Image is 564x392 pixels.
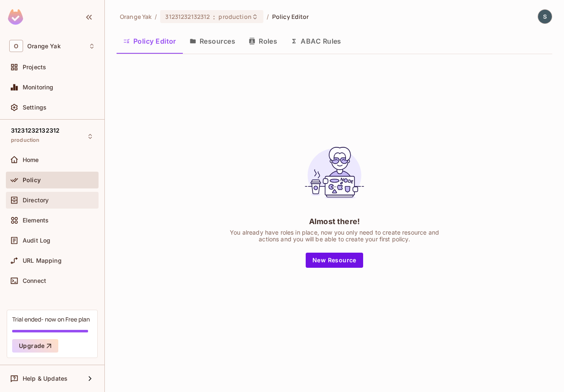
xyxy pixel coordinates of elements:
[309,216,360,227] div: Almost there!
[23,375,68,382] span: Help & Updates
[155,13,157,21] li: /
[27,43,61,50] span: Workspace: Orange Yak
[23,104,47,111] span: Settings
[8,9,23,25] img: SReyMgAAAABJRU5ErkJggg==
[23,217,49,224] span: Elements
[12,315,90,323] div: Trial ended- now on Free plan
[230,229,439,243] div: You already have roles in place, now you only need to create resource and actions and you will be...
[23,237,50,244] span: Audit Log
[23,277,46,284] span: Connect
[12,339,58,353] button: Upgrade
[183,31,242,52] button: Resources
[267,13,269,21] li: /
[23,257,62,264] span: URL Mapping
[117,31,183,52] button: Policy Editor
[272,13,309,21] span: Policy Editor
[23,197,49,204] span: Directory
[218,13,251,21] span: production
[306,253,363,268] button: New Resource
[9,40,23,52] span: O
[242,31,284,52] button: Roles
[23,84,54,91] span: Monitoring
[11,127,60,134] span: 31231232132312
[165,13,210,21] span: 31231232132312
[284,31,348,52] button: ABAC Rules
[120,13,151,21] span: the active workspace
[23,157,39,163] span: Home
[23,177,41,183] span: Policy
[23,64,46,71] span: Projects
[213,13,216,20] span: :
[538,10,552,24] img: shuvyankor@gmail.com
[11,137,40,144] span: production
